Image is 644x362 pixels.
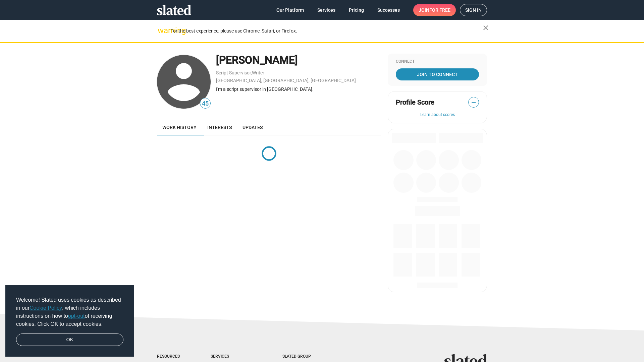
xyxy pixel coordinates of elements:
a: Successes [372,4,405,16]
a: Script Supervisor [216,70,251,75]
span: Updates [243,125,263,130]
mat-icon: close [482,24,490,32]
div: [PERSON_NAME] [216,53,381,67]
button: Learn about scores [396,112,479,118]
span: Sign in [465,4,482,16]
span: Our Platform [276,4,304,16]
span: Work history [162,125,197,130]
a: Join To Connect [396,68,479,80]
a: Services [312,4,341,16]
a: opt-out [68,313,85,319]
a: Updates [237,119,268,135]
a: Joinfor free [413,4,456,16]
span: Interests [207,125,232,130]
div: Services [211,354,256,359]
a: Sign in [460,4,487,16]
a: Writer [252,70,264,75]
a: Interests [202,119,237,135]
div: Resources [157,354,184,359]
a: Cookie Policy [30,305,62,311]
div: Connect [396,59,479,64]
div: I'm a script supervisor in [GEOGRAPHIC_DATA]. [216,86,381,93]
span: Services [317,4,335,16]
span: Successes [377,4,400,16]
a: [GEOGRAPHIC_DATA], [GEOGRAPHIC_DATA], [GEOGRAPHIC_DATA] [216,78,356,83]
span: Welcome! Slated uses cookies as described in our , which includes instructions on how to of recei... [16,296,123,328]
mat-icon: warning [158,26,166,35]
span: 45 [200,99,210,108]
span: Profile Score [396,98,434,107]
span: Join [419,4,450,16]
div: Slated Group [282,354,328,359]
a: dismiss cookie message [16,334,123,346]
a: Our Platform [271,4,309,16]
span: for free [429,4,450,16]
a: Pricing [343,4,369,16]
span: , [251,71,252,75]
div: cookieconsent [5,285,134,357]
span: Join To Connect [397,68,478,80]
span: Pricing [349,4,364,16]
div: For the best experience, please use Chrome, Safari, or Firefox. [170,26,483,36]
span: — [469,98,479,107]
a: Work history [157,119,202,135]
